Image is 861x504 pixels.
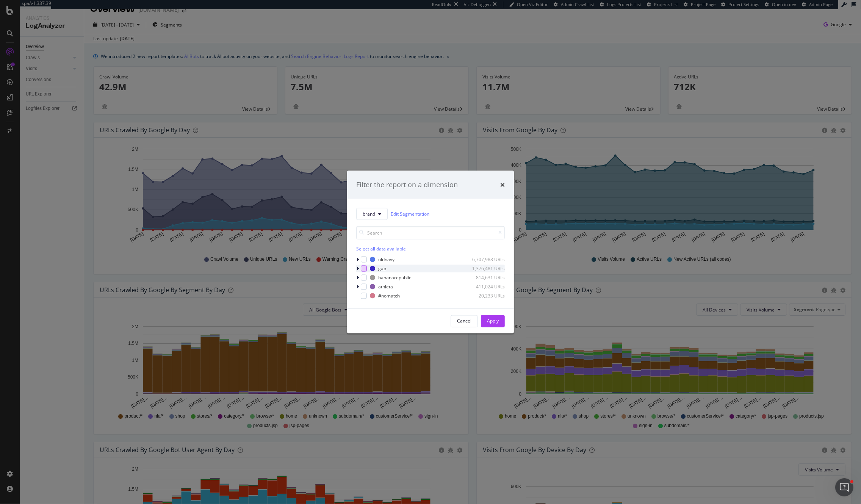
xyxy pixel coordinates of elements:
button: Cancel [451,315,478,327]
div: 6,707,983 URLs [468,256,505,263]
input: Search [356,226,505,239]
div: oldnavy [378,256,394,263]
div: 20,233 URLs [468,293,505,299]
div: athleta [378,283,393,290]
div: Cancel [457,318,471,324]
div: Apply [487,318,499,324]
div: gap [378,265,386,272]
button: brand [356,208,388,220]
div: bananarepublic [378,274,411,281]
div: times [500,180,505,190]
div: 411,024 URLs [468,283,505,290]
div: #nomatch [378,293,400,299]
div: 1,376,481 URLs [468,265,505,272]
div: 814,631 URLs [468,274,505,281]
div: modal [347,171,514,333]
button: Apply [481,315,505,327]
div: Select all data available [356,245,505,252]
span: brand [363,211,375,217]
div: Filter the report on a dimension [356,180,458,190]
a: Edit Segmentation [391,210,429,218]
iframe: Intercom live chat [835,478,853,496]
